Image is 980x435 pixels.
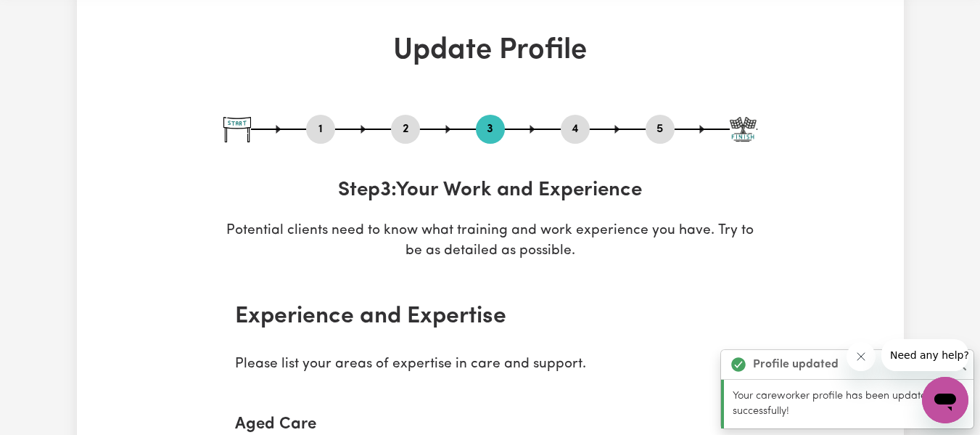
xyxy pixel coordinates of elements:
span: Need any help? [9,10,88,22]
button: Go to step 3 [476,120,505,139]
h1: Update Profile [223,33,757,68]
iframe: Button to launch messaging window [922,377,968,423]
h2: Experience and Expertise [235,303,746,330]
button: Go to step 4 [561,120,590,139]
p: Your careworker profile has been updated successfully! [733,389,965,420]
h2: Aged Care [235,415,746,435]
p: Please list your areas of expertise in care and support. [235,354,661,375]
p: Potential clients need to know what training and work experience you have. Try to be as detailed ... [223,221,757,263]
iframe: Close message [847,342,876,371]
strong: Profile updated [753,356,839,373]
button: Go to step 2 [391,120,420,139]
h3: Step 3 : Your Work and Experience [223,179,757,203]
button: Go to step 1 [306,120,335,139]
iframe: Message from company [881,339,968,371]
button: Go to step 5 [646,120,675,139]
